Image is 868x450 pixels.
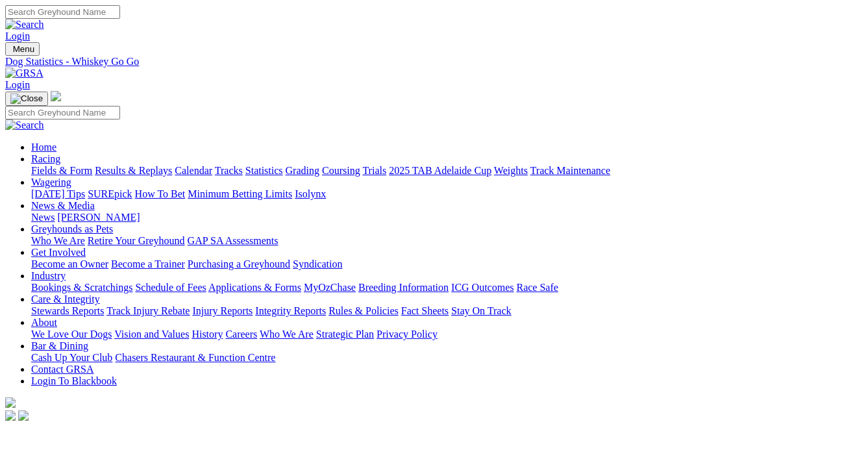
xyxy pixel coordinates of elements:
[362,165,386,176] a: Trials
[51,91,61,101] img: logo-grsa-white.png
[451,305,511,316] a: Stay On Track
[13,44,34,54] span: Menu
[516,282,558,293] a: Race Safe
[31,258,108,269] a: Become an Owner
[245,165,283,176] a: Statistics
[31,340,88,351] a: Bar & Dining
[5,410,16,421] img: facebook.svg
[31,305,104,316] a: Stewards Reports
[115,352,275,363] a: Chasers Restaurant & Function Centre
[88,235,185,246] a: Retire Your Greyhound
[175,165,212,176] a: Calendar
[31,247,86,258] a: Get Involved
[5,92,48,106] button: Toggle navigation
[192,329,223,340] a: History
[389,165,491,176] a: 2025 TAB Adelaide Cup
[31,270,66,281] a: Industry
[31,212,863,223] div: News & Media
[5,397,16,408] img: logo-grsa-white.png
[31,165,863,177] div: Racing
[31,352,112,363] a: Cash Up Your Club
[358,282,449,293] a: Breeding Information
[322,165,360,176] a: Coursing
[31,305,863,317] div: Care & Integrity
[88,188,132,199] a: SUREpick
[31,329,112,340] a: We Love Our Dogs
[31,364,93,375] a: Contact GRSA
[5,5,120,19] input: Search
[293,258,342,269] a: Syndication
[31,223,113,234] a: Greyhounds as Pets
[192,305,253,316] a: Injury Reports
[5,106,120,119] input: Search
[57,212,140,223] a: [PERSON_NAME]
[31,352,863,364] div: Bar & Dining
[31,235,863,247] div: Greyhounds as Pets
[31,317,57,328] a: About
[255,305,326,316] a: Integrity Reports
[286,165,319,176] a: Grading
[31,258,863,270] div: Get Involved
[31,177,71,188] a: Wagering
[304,282,356,293] a: MyOzChase
[31,282,863,294] div: Industry
[188,235,279,246] a: GAP SA Assessments
[5,119,44,131] img: Search
[5,31,30,42] a: Login
[5,68,43,79] img: GRSA
[329,305,399,316] a: Rules & Policies
[188,258,290,269] a: Purchasing a Greyhound
[31,212,55,223] a: News
[215,165,243,176] a: Tracks
[31,188,85,199] a: [DATE] Tips
[114,329,189,340] a: Vision and Values
[31,142,56,153] a: Home
[5,79,30,90] a: Login
[5,42,40,56] button: Toggle navigation
[31,235,85,246] a: Who We Are
[208,282,301,293] a: Applications & Forms
[31,188,863,200] div: Wagering
[31,282,132,293] a: Bookings & Scratchings
[31,375,117,386] a: Login To Blackbook
[135,282,206,293] a: Schedule of Fees
[5,19,44,31] img: Search
[31,200,95,211] a: News & Media
[401,305,449,316] a: Fact Sheets
[316,329,374,340] a: Strategic Plan
[530,165,610,176] a: Track Maintenance
[10,94,43,104] img: Close
[18,410,29,421] img: twitter.svg
[111,258,185,269] a: Become a Trainer
[377,329,438,340] a: Privacy Policy
[31,294,100,305] a: Care & Integrity
[106,305,190,316] a: Track Injury Rebate
[31,165,92,176] a: Fields & Form
[494,165,528,176] a: Weights
[5,56,863,68] a: Dog Statistics - Whiskey Go Go
[260,329,314,340] a: Who We Are
[188,188,292,199] a: Minimum Betting Limits
[95,165,172,176] a: Results & Replays
[31,329,863,340] div: About
[451,282,514,293] a: ICG Outcomes
[135,188,186,199] a: How To Bet
[225,329,257,340] a: Careers
[295,188,326,199] a: Isolynx
[31,153,60,164] a: Racing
